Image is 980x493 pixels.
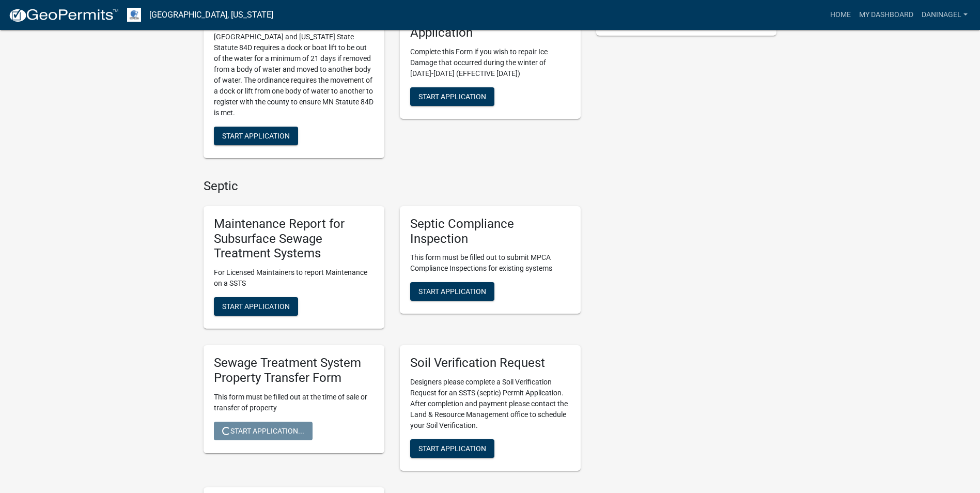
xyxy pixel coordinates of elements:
[214,422,313,440] button: Start Application...
[410,252,570,274] p: This form must be filled out to submit MPCA Compliance Inspections for existing systems
[214,127,298,145] button: Start Application
[214,267,374,289] p: For Licensed Maintainers to report Maintenance on a SSTS
[855,5,917,25] a: My Dashboard
[204,179,581,194] h4: Septic
[410,87,494,106] button: Start Application
[410,282,494,301] button: Start Application
[418,287,486,296] span: Start Application
[917,5,972,25] a: daninagel
[222,132,290,140] span: Start Application
[410,439,494,458] button: Start Application
[214,32,374,118] p: [GEOGRAPHIC_DATA] and [US_STATE] State Statute 84D requires a dock or boat lift to be out of the ...
[410,217,570,246] h5: Septic Compliance Inspection
[410,47,570,79] p: Complete this Form if you wish to repair Ice Damage that occurred during the winter of [DATE]-[DA...
[214,356,374,386] h5: Sewage Treatment System Property Transfer Form
[149,6,273,24] a: [GEOGRAPHIC_DATA], [US_STATE]
[418,92,486,100] span: Start Application
[214,217,374,261] h5: Maintenance Report for Subsurface Sewage Treatment Systems
[214,392,374,413] p: This form must be filled out at the time of sale or transfer of property
[826,5,855,25] a: Home
[410,377,570,431] p: Designers please complete a Soil Verification Request for an SSTS (septic) Permit Application. Af...
[418,444,486,453] span: Start Application
[410,356,570,371] h5: Soil Verification Request
[222,426,304,435] span: Start Application...
[214,297,298,316] button: Start Application
[222,302,290,311] span: Start Application
[127,8,141,22] img: Otter Tail County, Minnesota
